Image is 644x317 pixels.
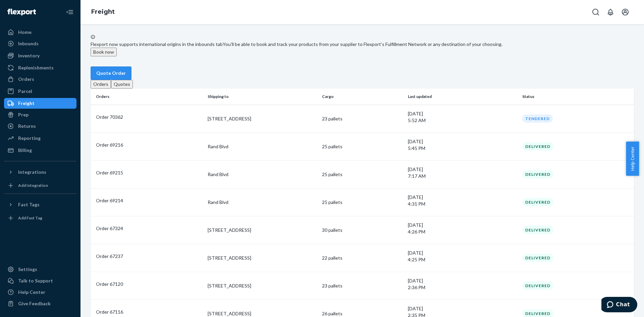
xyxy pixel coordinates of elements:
[96,114,202,120] p: Order 70362
[18,215,42,221] div: Add Fast Tag
[4,74,76,85] a: Orders
[18,111,29,118] div: Prep
[408,277,517,291] div: [DATE]
[4,180,76,191] a: Add Integration
[18,266,37,273] div: Settings
[96,169,202,176] p: Order 69215
[408,201,517,207] p: 4:31 PM
[208,115,317,122] p: [STREET_ADDRESS]
[522,114,553,123] div: TENDERED
[96,197,202,204] p: Order 69214
[522,226,553,234] div: DELIVERED
[408,284,517,291] p: 2:36 PM
[4,287,76,298] a: Help Center
[4,133,76,144] a: Reporting
[96,253,202,260] p: Order 67237
[208,227,317,233] p: [STREET_ADDRESS]
[18,40,39,47] div: Inbounds
[319,89,405,105] th: Cargo
[522,170,553,178] div: DELIVERED
[18,100,35,107] div: Freight
[18,277,53,284] div: Talk to Support
[408,145,517,152] p: 5:45 PM
[322,171,402,178] p: 25 pallets
[522,254,553,262] div: DELIVERED
[408,228,517,235] p: 4:26 PM
[208,199,317,206] p: Rand Blvd
[322,143,402,150] p: 25 pallets
[520,89,634,105] th: Status
[4,167,76,177] button: Integrations
[86,2,120,22] ol: breadcrumbs
[604,5,617,19] button: Open notifications
[18,135,41,142] div: Reporting
[589,5,602,19] button: Open Search Box
[4,213,76,223] a: Add Fast Tag
[522,281,553,290] div: DELIVERED
[408,222,517,235] div: [DATE]
[208,171,317,178] p: Rand Blvd
[18,64,54,71] div: Replenishments
[408,250,517,263] div: [DATE]
[18,88,32,95] div: Parcel
[223,41,502,47] span: You’ll be able to book and track your products from your supplier to Flexport’s Fulfillment Netwo...
[322,282,402,289] p: 23 pallets
[322,310,402,317] p: 26 pallets
[208,255,317,261] p: [STREET_ADDRESS]
[205,89,319,105] th: Shipping to
[18,300,51,307] div: Give Feedback
[18,201,40,208] div: Fast Tags
[408,166,517,179] div: [DATE]
[408,256,517,263] p: 4:25 PM
[522,198,553,206] div: DELIVERED
[322,115,402,122] p: 23 pallets
[96,281,202,287] p: Order 67120
[96,309,202,315] p: Order 67116
[619,5,632,19] button: Open account menu
[208,282,317,289] p: [STREET_ADDRESS]
[4,199,76,210] button: Fast Tags
[601,297,637,314] iframe: Opens a widget where you can chat to one of our agents
[91,48,117,56] button: Book now
[4,86,76,97] a: Parcel
[4,38,76,49] a: Inbounds
[408,138,517,152] div: [DATE]
[18,76,34,83] div: Orders
[208,310,317,317] p: [STREET_ADDRESS]
[18,52,40,59] div: Inventory
[111,80,133,89] button: Quotes
[408,110,517,124] div: [DATE]
[4,98,76,109] a: Freight
[408,173,517,179] p: 7:17 AM
[626,142,639,176] button: Help Center
[4,264,76,275] a: Settings
[322,199,402,206] p: 25 pallets
[4,145,76,156] a: Billing
[18,169,46,175] div: Integrations
[18,182,48,188] div: Add Integration
[91,8,115,15] a: Freight
[208,143,317,150] p: Rand Blvd
[522,142,553,151] div: DELIVERED
[96,142,202,148] p: Order 69216
[405,89,520,105] th: Last updated
[91,89,205,105] th: Orders
[7,9,36,15] img: Flexport logo
[63,5,76,19] button: Close Navigation
[408,194,517,207] div: [DATE]
[4,109,76,120] a: Prep
[18,289,45,296] div: Help Center
[4,62,76,73] a: Replenishments
[4,50,76,61] a: Inventory
[96,225,202,232] p: Order 67324
[18,29,32,36] div: Home
[18,123,36,129] div: Returns
[322,227,402,233] p: 30 pallets
[4,298,76,309] button: Give Feedback
[91,66,131,80] button: Quote Order
[4,121,76,131] a: Returns
[4,275,76,286] button: Talk to Support
[91,80,111,89] button: Orders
